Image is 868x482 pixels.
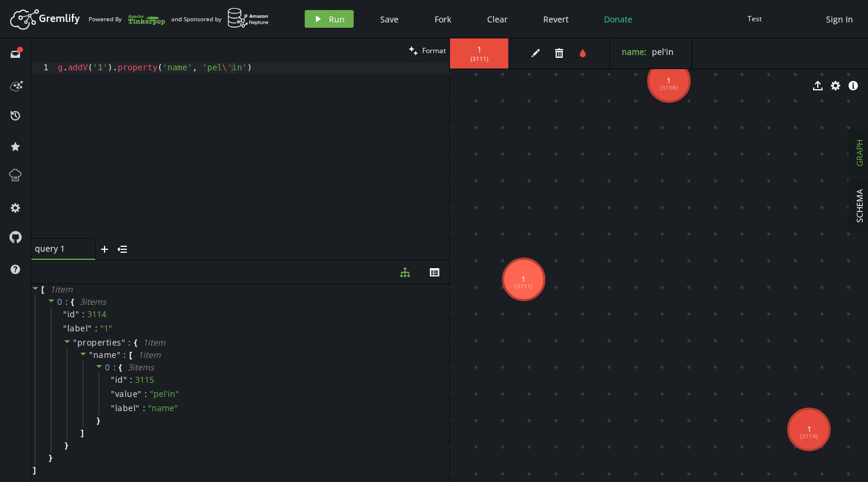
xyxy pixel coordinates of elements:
button: Donate [595,10,641,28]
span: : [95,323,97,334]
label: name : [622,46,647,57]
span: " [111,402,115,413]
span: 1 item [143,337,165,348]
span: value [115,389,138,399]
span: { [119,362,122,373]
button: Revert [534,10,577,28]
span: Revert [543,14,569,25]
span: GRAPH [854,139,865,167]
span: properties [77,337,122,348]
span: 1 item [138,349,161,360]
span: " 1 " [100,323,112,334]
span: : [128,337,131,348]
span: : [82,309,84,320]
span: Clear [487,14,508,25]
span: ( 3111 ) [471,55,488,63]
span: " [138,388,142,399]
span: id [67,309,76,320]
span: " [111,374,115,385]
span: : [143,403,145,413]
span: " [88,323,92,334]
div: and Sponsored by [171,8,269,30]
span: : [123,350,126,360]
button: Run [305,10,354,28]
span: " [73,337,77,348]
span: id [115,374,123,385]
span: 0 [105,361,110,373]
span: [ [129,350,132,360]
span: " [122,337,126,348]
div: 3114 [87,309,106,320]
span: Run [329,14,345,25]
span: } [63,440,68,451]
button: Format [405,38,449,63]
span: " [89,349,93,360]
span: " [123,374,128,385]
span: " [63,308,67,320]
div: Powered By [89,9,165,30]
span: name [93,349,117,360]
span: : [130,374,132,385]
tspan: 1 [807,424,811,434]
span: } [95,415,100,426]
div: 3115 [135,374,154,385]
span: ] [31,465,36,476]
span: " [111,388,115,399]
button: Clear [478,10,517,28]
span: } [47,452,52,463]
span: " [136,402,140,413]
div: Test [748,14,762,23]
div: 1 [31,63,56,74]
span: Sign In [826,14,853,25]
span: : [113,362,116,373]
span: SCHEMA [854,189,865,223]
span: pel'in [652,46,674,57]
span: Save [380,14,399,25]
span: label [115,403,136,413]
span: " name " [148,402,178,413]
span: 1 [462,44,497,55]
span: " pel'in " [150,388,179,399]
span: 0 [57,296,63,307]
span: [ [41,284,44,295]
span: ] [79,428,84,438]
span: " [76,308,80,320]
span: 1 item [50,284,73,295]
span: " [63,323,67,334]
button: Fork [425,10,461,28]
span: Fork [435,14,451,25]
span: query 1 [35,243,82,254]
span: { [71,297,74,307]
span: : [145,389,147,399]
tspan: (3114) [800,432,818,440]
button: Save [371,10,407,28]
span: { [134,337,137,348]
button: Sign In [820,10,859,28]
span: label [67,323,89,334]
span: : [66,297,68,307]
span: 3 item s [128,361,154,373]
span: " [117,349,121,360]
tspan: (3111) [515,282,533,290]
tspan: 1 [522,274,526,284]
span: Donate [604,14,632,25]
img: AWS Neptune [227,8,269,28]
span: Format [422,45,446,56]
span: 3 item s [80,296,106,307]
